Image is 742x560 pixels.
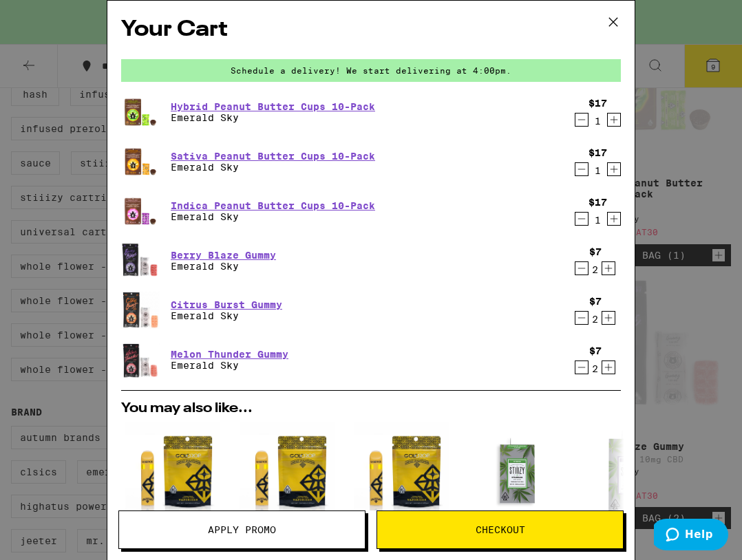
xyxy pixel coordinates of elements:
p: Emerald Sky [171,261,276,272]
p: Emerald Sky [171,310,282,321]
a: Sativa Peanut Butter Cups 10-Pack [171,151,375,162]
div: $17 [589,197,607,208]
div: 2 [589,314,602,325]
p: Emerald Sky [171,112,375,123]
img: Emerald Sky - Sativa Peanut Butter Cups 10-Pack [121,142,160,181]
a: Citrus Burst Gummy [171,299,282,310]
a: Melon Thunder Gummy [171,349,288,360]
span: Apply Promo [208,525,276,535]
img: GoldDrop - Sour Tangie Liquid Diamonds AIO - 1g [354,422,449,526]
div: $7 [589,345,602,356]
button: Apply Promo [118,510,365,549]
div: $7 [589,296,602,307]
button: Increment [607,212,621,226]
div: 1 [589,165,607,176]
button: Decrement [575,261,589,275]
button: Decrement [575,360,589,374]
div: $7 [589,246,602,257]
img: Emerald Sky - Melon Thunder Gummy [121,341,160,378]
h2: You may also like... [121,402,621,416]
p: Emerald Sky [171,162,375,173]
div: 2 [589,264,602,275]
iframe: Opens a widget where you can find more information [654,519,728,553]
img: GoldDrop - King Louis Liquid Diamonds AIO - 1g [125,422,221,526]
button: Increment [602,311,615,325]
div: $17 [589,98,607,109]
img: Emerald Sky - Indica Peanut Butter Cups 10-Pack [121,192,160,230]
button: Checkout [377,510,624,549]
button: Increment [602,261,615,275]
img: STIIIZY - OG - Strawnana - 1g [464,422,567,526]
img: STIIIZY - OG - Biscotti - 1g [578,422,681,526]
p: Emerald Sky [171,211,375,222]
span: Checkout [476,525,525,535]
img: Emerald Sky - Citrus Burst Gummy [121,292,160,329]
button: Decrement [575,311,589,325]
img: GoldDrop - Fruity Pebbles Liquid Diamonds AIO - 1g [240,422,335,526]
a: Indica Peanut Butter Cups 10-Pack [171,200,375,211]
img: Emerald Sky - Hybrid Peanut Butter Cups 10-Pack [121,93,160,131]
button: Decrement [575,212,589,226]
button: Increment [602,360,615,374]
p: Emerald Sky [171,360,288,371]
div: 1 [589,215,607,226]
a: Hybrid Peanut Butter Cups 10-Pack [171,101,375,112]
button: Decrement [575,113,589,127]
div: 1 [589,116,607,127]
button: Decrement [575,162,589,176]
div: 2 [589,363,602,374]
button: Increment [607,113,621,127]
button: Increment [607,162,621,176]
img: Emerald Sky - Berry Blaze Gummy [121,243,160,279]
a: Berry Blaze Gummy [171,250,276,261]
div: $17 [589,147,607,158]
h2: Your Cart [121,14,621,45]
div: Schedule a delivery! We start delivering at 4:00pm. [121,59,621,82]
